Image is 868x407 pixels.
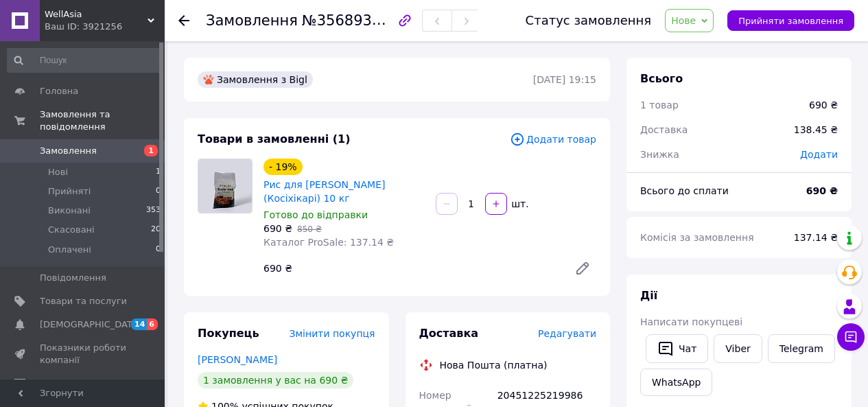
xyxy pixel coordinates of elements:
span: Замовлення [206,12,298,29]
span: Покупець [198,327,259,340]
div: 690 ₴ [809,98,838,112]
span: Виконані [48,205,91,217]
span: 0 [156,185,161,198]
span: 1 товар [640,100,679,111]
span: 353 [146,205,161,217]
span: Товари та послуги [40,295,127,307]
span: 6 [147,318,158,330]
span: Повідомлення [40,272,106,284]
span: Прийняті [48,185,91,198]
input: Пошук [7,48,162,73]
span: Написати покупцеві [640,316,742,327]
div: Статус замовлення [526,14,652,27]
span: Скасовані [48,224,95,236]
span: 850 ₴ [297,224,322,234]
span: Доставка [419,327,479,340]
span: Комісія за замовлення [640,232,754,243]
span: Знижка [640,149,679,160]
a: [PERSON_NAME] [198,354,277,365]
span: Відгуки [40,378,75,391]
span: №356893217 [302,12,399,29]
span: Показники роботи компанії [40,342,127,367]
span: Додати [800,149,838,160]
a: Viber [714,334,762,363]
span: Всього [640,72,683,85]
button: Прийняти замовлення [727,10,854,31]
span: 690 ₴ [263,223,292,234]
button: Чат [646,334,708,363]
div: шт. [508,197,530,211]
span: 14 [131,318,147,330]
span: Дії [640,289,657,302]
span: 1 [144,145,158,156]
span: Замовлення та повідомлення [40,108,165,133]
div: - 19% [263,159,303,175]
span: 1 [156,166,161,178]
div: 1 замовлення у вас на 690 ₴ [198,372,353,388]
span: Додати товар [510,132,596,147]
img: Рис для суші Koshihikari (Косіхікарі) 10 кг [198,159,252,213]
time: [DATE] 19:15 [533,74,596,85]
span: Нові [48,166,68,178]
span: Товари в замовленні (1) [198,132,351,146]
div: Повернутися назад [178,14,189,27]
div: Ваш ID: 3921256 [45,21,165,33]
span: Змінити покупця [290,328,375,339]
span: Готово до відправки [263,209,368,220]
a: WhatsApp [640,369,712,396]
div: 138.45 ₴ [786,115,846,145]
span: Редагувати [538,328,596,339]
span: Оплачені [48,244,91,256]
button: Чат з покупцем [837,323,865,351]
span: 0 [156,244,161,256]
span: 137.14 ₴ [794,232,838,243]
span: Замовлення [40,145,97,157]
span: Всього до сплати [640,185,729,196]
span: Доставка [640,124,688,135]
span: Прийняти замовлення [738,16,843,26]
span: Каталог ProSale: 137.14 ₴ [263,237,394,248]
span: Нове [671,15,696,26]
span: Головна [40,85,78,97]
span: [DEMOGRAPHIC_DATA] [40,318,141,331]
a: Редагувати [569,255,596,282]
div: 690 ₴ [258,259,563,278]
span: WellAsia [45,8,148,21]
div: Замовлення з Bigl [198,71,313,88]
div: Нова Пошта (платна) [436,358,551,372]
a: Telegram [768,334,835,363]
a: Рис для [PERSON_NAME] (Косіхікарі) 10 кг [263,179,385,204]
b: 690 ₴ [806,185,838,196]
span: 20 [151,224,161,236]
